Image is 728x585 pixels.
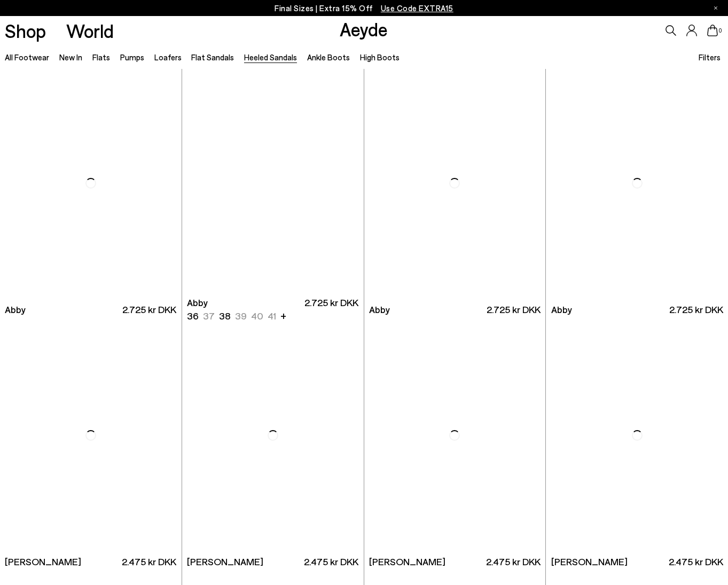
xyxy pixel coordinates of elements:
a: Ankle Boots [307,52,350,62]
span: 2.475 kr DKK [304,555,358,568]
a: Shop [5,21,46,40]
a: [PERSON_NAME] 2.475 kr DKK [364,550,546,574]
a: High Boots [360,52,400,62]
span: Abby [5,303,26,316]
a: Heeled Sandals [244,52,297,62]
span: Abby [551,303,572,316]
span: [PERSON_NAME] [5,555,81,568]
li: 36 [187,309,199,323]
img: Abby Leather Mules [546,69,728,297]
span: [PERSON_NAME] [187,555,263,568]
img: Abby Leather Mules [182,69,364,297]
a: Abby 2.725 kr DKK [546,298,728,322]
img: Daphne Leather Thong Sandals [182,322,364,550]
span: 2.725 kr DKK [122,303,176,316]
a: [PERSON_NAME] 2.475 kr DKK [546,550,728,574]
span: [PERSON_NAME] [369,555,445,568]
li: 38 [219,309,231,323]
a: Flat Sandals [191,52,234,62]
a: Aeyde [340,18,388,40]
a: Next slide Previous slide [182,69,364,297]
a: World [66,21,114,40]
a: Pumps [120,52,144,62]
img: Abby Leather Mules [364,69,546,297]
a: Flats [92,52,110,62]
a: Abby 2.725 kr DKK [364,298,546,322]
span: Abby [187,296,208,309]
a: All Footwear [5,52,49,62]
span: 2.725 kr DKK [304,296,358,323]
span: Navigate to /collections/ss25-final-sizes [381,3,453,13]
span: Filters [699,52,721,62]
span: Abby [369,303,390,316]
span: 0 [718,28,723,34]
span: 2.725 kr DKK [487,303,541,316]
img: Daphne Leather Thong Sandals [364,322,546,550]
p: Final Sizes | Extra 15% Off [275,2,453,15]
span: 2.475 kr DKK [486,555,541,568]
a: 0 [707,25,718,36]
a: New In [59,52,82,62]
a: Loafers [154,52,182,62]
img: Daphne Leather Thong Sandals [546,322,728,550]
div: 1 / 6 [182,69,364,297]
a: [PERSON_NAME] 2.475 kr DKK [182,550,364,574]
ul: variant [187,309,273,323]
li: + [280,308,286,323]
a: Abby 36 37 38 39 40 41 + 2.725 kr DKK [182,298,364,322]
span: 2.725 kr DKK [669,303,723,316]
span: 2.475 kr DKK [669,555,723,568]
span: 2.475 kr DKK [122,555,176,568]
span: [PERSON_NAME] [551,555,628,568]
